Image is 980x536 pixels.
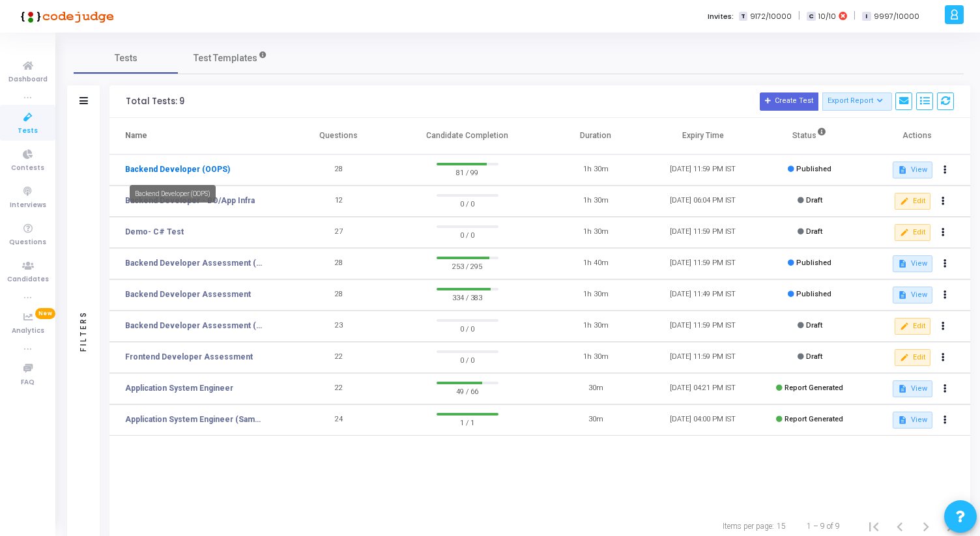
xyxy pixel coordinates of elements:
span: Analytics [12,326,44,337]
span: Published [796,165,831,173]
th: Status [757,118,863,154]
td: 28 [285,248,392,279]
span: FAQ [21,377,35,388]
td: [DATE] 11:49 PM IST [649,279,756,311]
span: 9997/10000 [874,11,919,22]
button: Edit [895,193,930,210]
span: Published [796,259,831,267]
div: Items per page: [723,520,774,532]
a: Application System Engineer (Sample Test) [125,414,265,425]
td: 1h 30m [542,217,649,248]
span: Test Templates [194,51,257,65]
span: 0 / 0 [437,322,498,335]
div: Total Tests: 9 [126,96,184,107]
span: 253 / 295 [437,259,498,272]
div: 15 [777,520,786,532]
td: 1h 30m [542,342,649,373]
td: 1h 40m [542,248,649,279]
span: 10/10 [818,11,836,22]
a: Frontend Developer Assessment [125,351,253,363]
td: [DATE] 11:59 PM IST [649,154,756,186]
mat-icon: description [898,384,907,393]
div: 1 – 9 of 9 [807,520,840,532]
span: Contests [11,163,44,174]
button: Edit [895,224,930,241]
td: 1h 30m [542,186,649,217]
td: [DATE] 06:04 PM IST [649,186,756,217]
label: Invites: [708,11,734,22]
button: Edit [895,349,930,366]
span: Interviews [10,200,46,211]
td: 24 [285,404,392,436]
span: 49 / 66 [437,384,498,397]
mat-icon: description [898,165,907,175]
span: Questions [9,237,46,248]
a: Demo- C# Test [125,226,184,238]
td: 28 [285,279,392,311]
td: [DATE] 11:59 PM IST [649,248,756,279]
mat-icon: description [898,416,907,425]
button: Edit [895,318,930,335]
mat-icon: edit [900,228,909,237]
td: 12 [285,186,392,217]
span: New [35,308,55,319]
td: 23 [285,311,392,342]
span: Dashboard [8,74,48,85]
span: | [798,9,800,23]
td: [DATE] 04:21 PM IST [649,373,756,404]
button: View [893,162,932,178]
th: Expiry Time [649,118,756,154]
span: Tests [115,51,137,65]
span: Candidates [7,274,49,285]
span: Report Generated [785,384,843,392]
span: Published [796,290,831,298]
th: Actions [863,118,970,154]
button: View [893,380,932,397]
span: I [862,12,871,21]
td: [DATE] 04:00 PM IST [649,404,756,436]
td: [DATE] 11:59 PM IST [649,217,756,248]
span: 81 / 99 [437,165,498,178]
span: 0 / 0 [437,228,498,241]
button: View [893,412,932,429]
span: C [807,12,815,21]
span: Draft [806,352,822,361]
td: 30m [542,404,649,436]
span: 1 / 1 [437,416,498,429]
a: Backend Developer Assessment (C# & .Net) [125,257,265,269]
span: 9172/10000 [750,11,792,22]
td: 1h 30m [542,311,649,342]
td: 22 [285,342,392,373]
span: Draft [806,321,822,330]
div: Backend Developer (OOPS) [130,185,216,203]
td: [DATE] 11:59 PM IST [649,311,756,342]
img: logo [16,3,114,29]
span: 0 / 0 [437,353,498,366]
td: 22 [285,373,392,404]
span: Report Generated [785,415,843,423]
th: Name [109,118,285,154]
button: View [893,287,932,303]
mat-icon: edit [900,322,909,331]
button: Create Test [760,92,818,111]
span: | [854,9,856,23]
td: 30m [542,373,649,404]
a: Backend Developer Assessment (C# & .Net) [125,320,265,331]
span: 0 / 0 [437,197,498,210]
button: Export Report [822,92,892,111]
mat-icon: description [898,290,907,300]
div: Filters [78,259,89,402]
span: Draft [806,196,822,205]
th: Candidate Completion [392,118,542,154]
mat-icon: description [898,259,907,268]
button: View [893,255,932,272]
td: 27 [285,217,392,248]
td: [DATE] 11:59 PM IST [649,342,756,373]
td: 1h 30m [542,279,649,311]
th: Questions [285,118,392,154]
td: 28 [285,154,392,186]
mat-icon: edit [900,197,909,206]
span: Tests [18,126,38,137]
td: 1h 30m [542,154,649,186]
span: T [739,12,747,21]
